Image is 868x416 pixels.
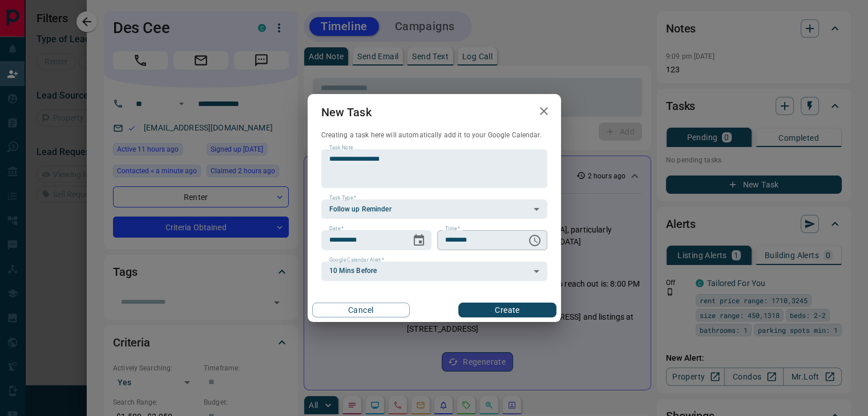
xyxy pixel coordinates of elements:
label: Task Type [329,194,356,202]
p: Creating a task here will automatically add it to your Google Calendar. [321,130,547,140]
label: Google Calendar Alert [329,256,384,264]
label: Task Note [329,144,353,152]
h2: New Task [308,94,385,130]
button: Cancel [312,303,410,317]
div: 10 Mins Before [321,262,547,281]
label: Time [445,225,460,233]
button: Choose date, selected date is Aug 27, 2025 [407,229,430,252]
button: Create [458,303,556,317]
label: Date [329,225,344,233]
button: Choose time, selected time is 6:00 AM [523,229,546,252]
div: Follow up Reminder [321,199,547,219]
